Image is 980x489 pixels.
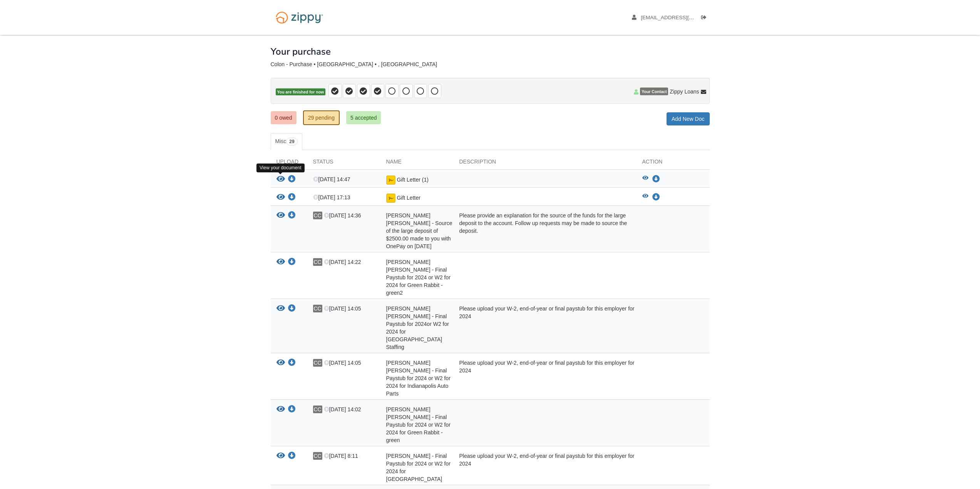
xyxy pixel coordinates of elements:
[386,212,452,249] span: [PERSON_NAME] [PERSON_NAME] - Source of the large deposit of $2500.00 made to you with OnePay on ...
[640,88,668,95] span: Your Contact
[276,452,285,460] button: View Carlos Colon - Final Paystub for 2024 or W2 for 2024 for IAA
[346,111,381,124] a: 5 accepted
[667,112,710,125] a: Add New Doc
[397,177,428,183] span: Gift Letter (1)
[256,164,305,172] div: View your document
[288,360,296,366] a: Download Carlos Colon Rios - Final Paystub for 2024 or W2 for 2024 for Indianapolis Auto Parts
[454,452,637,483] div: Please upload your W-2, end-of-year or final paystub for this employer for 2024
[288,407,296,413] a: Download Carlos Colon Rios - Final Paystub for 2024 or W2 for 2024 for Green Rabbit - green
[324,212,361,219] span: [DATE] 14:36
[313,194,350,200] span: [DATE] 17:13
[641,15,729,20] span: xloudgaming14@gmail.com
[386,453,451,482] span: [PERSON_NAME] - Final Paystub for 2024 or W2 for 2024 for [GEOGRAPHIC_DATA]
[324,453,358,459] span: [DATE] 8:11
[303,110,340,125] a: 29 pending
[454,305,637,351] div: Please upload your W-2, end-of-year or final paystub for this employer for 2024
[386,175,395,185] img: Document fully signed
[632,15,729,22] a: edit profile
[276,258,285,266] button: View Carlos Colon Rios - Final Paystub for 2024 or W2 for 2024 for Green Rabbit - green2
[313,452,322,460] span: CC
[276,359,285,367] button: View Carlos Colon Rios - Final Paystub for 2024 or W2 for 2024 for Indianapolis Auto Parts
[276,305,285,313] button: View Carlos Colon Rios - Final Paystub for 2024or W2 for 2024 for Elwood Staffing
[288,453,296,459] a: Download Carlos Colon - Final Paystub for 2024 or W2 for 2024 for IAA
[454,212,637,250] div: Please provide an explanation for the source of the funds for the large deposit to the account. F...
[313,258,322,266] span: CC
[386,406,451,443] span: [PERSON_NAME] [PERSON_NAME] - Final Paystub for 2024 or W2 for 2024 for Green Rabbit - green
[313,406,322,413] span: CC
[307,158,380,169] div: Status
[637,158,710,169] div: Action
[386,259,451,296] span: [PERSON_NAME] [PERSON_NAME] - Final Paystub for 2024 or W2 for 2024 for Green Rabbit - green2
[276,194,285,202] button: View Gift Letter
[386,305,449,350] span: [PERSON_NAME] [PERSON_NAME] - Final Paystub for 2024or W2 for 2024 for [GEOGRAPHIC_DATA] Staffing
[313,359,322,367] span: CC
[276,88,326,96] span: You are finished for now
[271,61,710,68] div: Colon - Purchase • [GEOGRAPHIC_DATA] • , [GEOGRAPHIC_DATA]
[276,175,285,184] button: View Gift Letter (1)
[288,259,296,265] a: Download Carlos Colon Rios - Final Paystub for 2024 or W2 for 2024 for Green Rabbit - green2
[313,176,350,182] span: [DATE] 14:47
[642,175,648,183] button: View Gift Letter (1)
[380,158,454,169] div: Name
[454,158,637,169] div: Description
[271,8,328,27] img: Logo
[386,360,451,397] span: [PERSON_NAME] [PERSON_NAME] - Final Paystub for 2024 or W2 for 2024 for Indianapolis Auto Parts
[271,111,297,124] a: 0 owed
[324,360,361,366] span: [DATE] 14:05
[397,195,420,201] span: Gift Letter
[288,195,296,201] a: Download Gift Letter
[288,177,296,183] a: Download Gift Letter (1)
[271,47,331,57] h1: Your purchase
[324,305,361,312] span: [DATE] 14:05
[652,176,660,182] a: Download Gift Letter (1)
[276,406,285,414] button: View Carlos Colon Rios - Final Paystub for 2024 or W2 for 2024 for Green Rabbit - green
[642,194,648,201] button: View Gift Letter
[386,194,395,203] img: Document fully signed
[288,213,296,219] a: Download Carlos Colon Rios - Source of the large deposit of $2500.00 made to you with OnePay on 9...
[288,306,296,312] a: Download Carlos Colon Rios - Final Paystub for 2024or W2 for 2024 for Elwood Staffing
[454,359,637,397] div: Please upload your W-2, end-of-year or final paystub for this employer for 2024
[701,15,710,22] a: Log out
[271,158,307,169] div: Upload
[286,138,297,145] span: 29
[652,194,660,200] a: Download Gift Letter
[324,259,361,265] span: [DATE] 14:22
[276,212,285,220] button: View Carlos Colon Rios - Source of the large deposit of $2500.00 made to you with OnePay on 9/15/25
[313,305,322,312] span: CC
[670,88,699,95] span: Zippy Loans
[313,212,322,219] span: CC
[271,133,302,150] a: Misc
[324,406,361,412] span: [DATE] 14:02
